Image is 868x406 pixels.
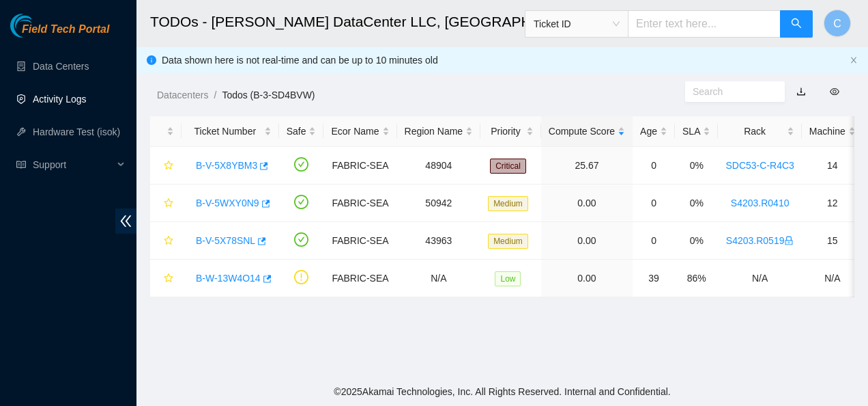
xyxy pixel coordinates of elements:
[725,160,794,171] a: SDC53-C-R4C3
[33,126,120,137] a: Hardware Test (isok)
[294,195,308,209] span: check-circle
[802,147,863,185] td: 14
[495,271,521,286] span: Low
[791,18,802,31] span: search
[158,230,174,252] button: star
[196,235,255,246] a: B-V-5X78SNL
[22,23,109,36] span: Field Tech Portal
[33,151,113,178] span: Support
[802,185,863,222] td: 12
[786,81,816,103] button: download
[675,222,718,260] td: 0%
[294,157,308,172] span: check-circle
[534,14,620,34] span: Ticket ID
[136,377,868,406] footer: © 2025 Akamai Technologies, Inc. All Rights Reserved. Internal and Confidential.
[164,161,173,172] span: star
[196,160,257,171] a: B-V-5X8YBM3
[164,273,173,284] span: star
[294,232,308,247] span: check-circle
[158,154,174,176] button: star
[164,198,173,209] span: star
[10,25,109,42] a: Akamai TechnologiesField Tech Portal
[115,208,136,234] span: double-left
[726,235,794,246] a: S4203.R0519lock
[157,90,208,100] a: Datacenters
[196,198,259,208] a: B-V-5WXY0N9
[323,260,396,297] td: FABRIC-SEA
[164,236,173,247] span: star
[633,260,675,297] td: 39
[488,234,528,249] span: Medium
[824,10,851,37] button: C
[675,185,718,222] td: 0%
[780,10,813,38] button: search
[541,260,633,297] td: 0.00
[833,15,841,32] span: C
[830,87,839,96] span: eye
[541,147,633,185] td: 25.67
[802,260,863,297] td: N/A
[633,222,675,260] td: 0
[222,90,315,100] a: Todos (B-3-SD4BVW)
[541,185,633,222] td: 0.00
[675,260,718,297] td: 86%
[196,273,261,284] a: B-W-13W4O14
[850,56,858,65] button: close
[10,14,69,38] img: Akamai Technologies
[397,222,481,260] td: 43963
[33,94,87,105] a: Activity Logs
[214,90,216,100] span: /
[397,185,481,222] td: 50942
[16,160,26,170] span: read
[33,61,89,72] a: Data Centers
[731,198,790,208] a: S4203.R0410
[628,10,781,38] input: Enter text here...
[158,192,174,214] button: star
[541,222,633,260] td: 0.00
[718,260,801,297] td: N/A
[784,236,794,245] span: lock
[397,260,481,297] td: N/A
[397,147,481,185] td: 48904
[323,185,396,222] td: FABRIC-SEA
[633,147,675,185] td: 0
[294,270,308,284] span: exclamation-circle
[323,222,396,260] td: FABRIC-SEA
[693,84,766,99] input: Search
[675,147,718,185] td: 0%
[802,222,863,260] td: 15
[323,147,396,185] td: FABRIC-SEA
[158,267,174,289] button: star
[796,86,806,97] a: download
[633,185,675,222] td: 0
[488,196,528,211] span: Medium
[490,159,526,174] span: Critical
